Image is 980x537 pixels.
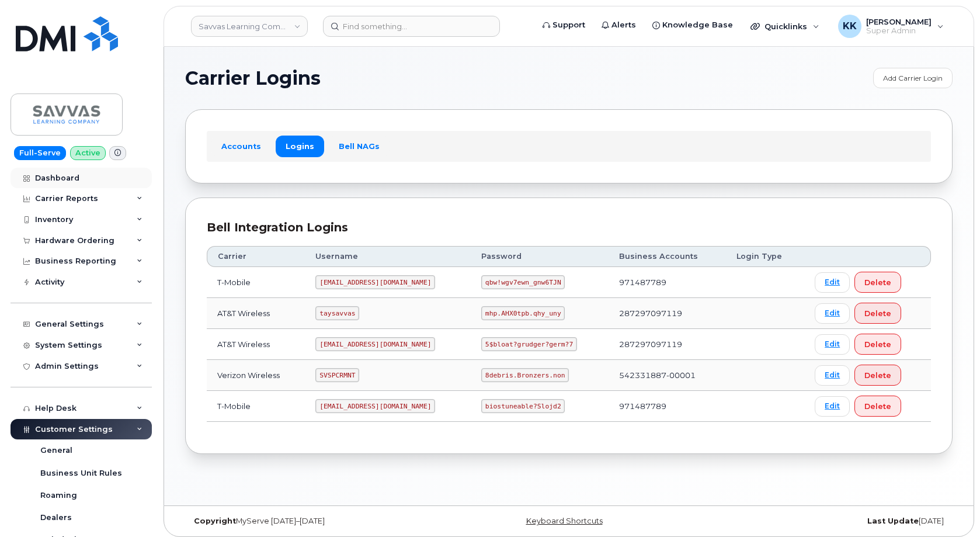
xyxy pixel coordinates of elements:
td: 542331887-00001 [609,360,726,391]
td: Verizon Wireless [207,360,305,391]
span: Delete [864,308,891,319]
a: Edit [815,334,850,355]
a: Edit [815,303,850,324]
div: MyServe [DATE]–[DATE] [185,517,441,526]
div: [DATE] [697,517,953,526]
td: 287297097119 [609,298,726,329]
button: Delete [854,396,901,417]
a: Add Carrier Login [873,68,953,88]
code: SVSPCRMNT [315,368,359,382]
span: Delete [864,401,891,412]
button: Delete [854,334,901,355]
th: Password [471,246,608,267]
a: Accounts [211,136,271,157]
button: Delete [854,303,901,324]
td: T-Mobile [207,391,305,422]
div: Bell Integration Logins [207,219,931,236]
a: Edit [815,365,850,386]
th: Business Accounts [609,246,726,267]
td: 971487789 [609,391,726,422]
td: AT&T Wireless [207,329,305,360]
code: [EMAIL_ADDRESS][DOMAIN_NAME] [315,337,435,351]
code: 5$bloat?grudger?germ?7 [481,337,577,351]
a: Keyboard Shortcuts [526,517,603,525]
span: Delete [864,277,891,288]
strong: Copyright [194,517,236,525]
td: AT&T Wireless [207,298,305,329]
span: Delete [864,339,891,350]
button: Delete [854,272,901,293]
th: Username [305,246,471,267]
td: 287297097119 [609,329,726,360]
code: 8debris.Bronzers.non [481,368,569,382]
button: Delete [854,365,901,386]
code: [EMAIL_ADDRESS][DOMAIN_NAME] [315,399,435,413]
a: Bell NAGs [329,136,390,157]
code: qbw!wgv7ewn_gnw6TJN [481,275,565,289]
span: Delete [864,370,891,381]
code: [EMAIL_ADDRESS][DOMAIN_NAME] [315,275,435,289]
iframe: Messenger Launcher [929,486,971,528]
td: T-Mobile [207,267,305,298]
td: 971487789 [609,267,726,298]
strong: Last Update [867,517,919,525]
code: mhp.AHX0tpb.qhy_uny [481,306,565,320]
a: Logins [276,136,324,157]
span: Carrier Logins [185,70,321,87]
a: Edit [815,272,850,293]
a: Edit [815,396,850,417]
th: Login Type [726,246,804,267]
code: taysavvas [315,306,359,320]
th: Carrier [207,246,305,267]
code: biostuneable?Slojd2 [481,399,565,413]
